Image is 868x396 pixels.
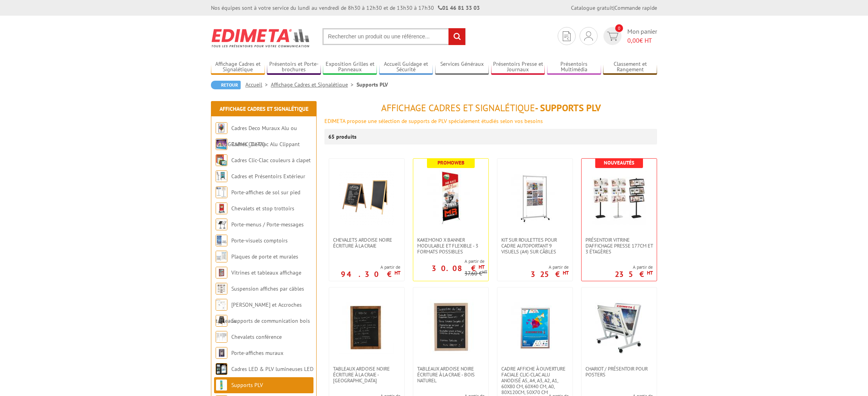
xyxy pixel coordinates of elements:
a: Catalogue gratuit [571,4,613,11]
a: Commande rapide [614,4,657,11]
a: Tableaux Ardoise Noire écriture à la craie - [GEOGRAPHIC_DATA] [329,366,404,383]
a: Présentoir vitrine d'affichage presse 177cm et 3 étagères [582,237,657,255]
span: Chariot / Présentoir pour posters [585,366,653,378]
div: Nos équipes sont à votre service du lundi au vendredi de 8h30 à 12h30 et de 13h30 à 17h30 [211,4,480,12]
p: 235 € [615,272,653,277]
a: Affichage Cadres et Signalétique [220,105,308,112]
a: Chevalets conférence [231,333,282,340]
span: Tableaux Ardoise Noire écriture à la craie - [GEOGRAPHIC_DATA] [333,366,400,383]
span: Mon panier [627,27,657,45]
img: Cimaises et Accroches tableaux [216,299,227,311]
a: Accueil [245,81,271,88]
sup: HT [482,269,487,275]
img: Présentoir vitrine d'affichage presse 177cm et 3 étagères [592,170,646,225]
img: Plaques de porte et murales [216,251,227,262]
img: Kit sur roulettes pour cadre autoportant 9 visuels (A4) sur câbles [508,170,562,225]
a: Cadre affiche à ouverture faciale Clic-Clac Alu Anodisé A5, A4, A3, A2, A1, 60x80 cm, 60x40 cm, A... [497,366,573,395]
a: Accueil Guidage et Sécurité [379,61,433,74]
a: Classement et Rangement [603,61,657,74]
sup: HT [563,269,569,276]
a: Cadres Clic-Clac Alu Clippant [231,141,300,148]
img: Suspension affiches par câbles [216,283,227,295]
span: € HT [627,36,657,45]
p: 325 € [531,272,569,277]
span: A partir de [341,264,400,270]
img: Supports PLV [216,379,227,391]
img: devis rapide [607,32,618,41]
span: 0 [615,24,623,32]
sup: HT [394,269,400,276]
img: Cadre affiche à ouverture faciale Clic-Clac Alu Anodisé A5, A4, A3, A2, A1, 60x80 cm, 60x40 cm, A... [508,299,562,354]
a: Présentoirs Presse et Journaux [491,61,545,74]
a: Tableaux Ardoise Noire écriture à la craie - Bois Naturel [413,366,488,383]
a: Cadres et Présentoirs Extérieur [231,173,305,180]
a: Porte-visuels comptoirs [231,237,288,244]
img: Chevalets et stop trottoirs [216,203,227,214]
img: Edimeta [211,24,311,52]
span: Chevalets Ardoise Noire écriture à la craie [333,237,400,249]
a: Exposition Grilles et Panneaux [323,61,377,74]
img: Chevalets Ardoise Noire écriture à la craie [339,170,394,225]
sup: HT [647,269,653,276]
img: Porte-visuels comptoirs [216,235,227,246]
span: Kakemono X Banner modulable et flexible - 3 formats possibles [417,237,484,255]
h1: - Supports PLV [324,103,657,113]
span: Tableaux Ardoise Noire écriture à la craie - Bois Naturel [417,366,484,383]
span: A partir de [531,264,569,270]
p: 37.60 € [465,271,487,277]
img: Chevalets conférence [216,331,227,343]
img: devis rapide [584,31,593,41]
img: Chariot / Présentoir pour posters [592,299,646,354]
p: 94.30 € [341,272,400,277]
div: | [571,4,657,12]
p: 30.08 € [432,266,484,271]
img: Porte-affiches de sol sur pied [216,186,227,198]
span: Cadre affiche à ouverture faciale Clic-Clac Alu Anodisé A5, A4, A3, A2, A1, 60x80 cm, 60x40 cm, A... [501,366,569,395]
a: [PERSON_NAME] et Accroches tableaux [216,301,302,324]
a: Présentoirs et Porte-brochures [267,61,321,74]
a: Retour [211,81,241,89]
span: A partir de [413,258,484,264]
p: 65 produits [328,129,358,145]
a: Chariot / Présentoir pour posters [582,366,657,378]
img: Porte-affiches muraux [216,347,227,359]
a: Cadres LED & PLV lumineuses LED [231,365,313,372]
a: devis rapide 0 Mon panier 0,00€ HT [601,27,657,45]
img: Cadres et Présentoirs Extérieur [216,170,227,182]
img: Cadres Deco Muraux Alu ou Bois [216,122,227,134]
li: Supports PLV [357,81,388,89]
img: devis rapide [563,31,571,41]
a: Kit sur roulettes pour cadre autoportant 9 visuels (A4) sur câbles [497,237,573,255]
a: Cadres Clic-Clac couleurs à clapet [231,157,311,164]
a: Supports PLV [231,382,263,389]
span: 0,00 [627,36,639,44]
a: Cadres Deco Muraux Alu ou [GEOGRAPHIC_DATA] [216,125,297,148]
a: Chevalets et stop trottoirs [231,205,294,212]
img: Vitrines et tableaux affichage [216,267,227,278]
a: Supports de communication bois [231,317,310,324]
img: Kakemono X Banner modulable et flexible - 3 formats possibles [423,170,478,225]
a: Plaques de porte et murales [231,253,298,260]
span: EDIMETA propose une sélection de supports de PLV spécialement étudiés selon vos besoins [324,118,543,125]
input: rechercher [448,28,465,45]
b: Nouveautés [604,159,634,166]
span: Kit sur roulettes pour cadre autoportant 9 visuels (A4) sur câbles [501,237,569,255]
a: Porte-menus / Porte-messages [231,221,304,228]
b: Promoweb [438,159,465,166]
sup: HT [479,264,484,270]
img: Tableaux Ardoise Noire écriture à la craie - Bois Naturel [423,299,478,354]
a: Affichage Cadres et Signalétique [271,81,357,88]
a: Porte-affiches muraux [231,349,283,356]
strong: 01 46 81 33 03 [438,4,480,11]
span: A partir de [615,264,653,270]
a: Affichage Cadres et Signalétique [211,61,265,74]
img: Cadres Clic-Clac couleurs à clapet [216,154,227,166]
span: Présentoir vitrine d'affichage presse 177cm et 3 étagères [585,237,653,255]
a: Services Généraux [435,61,489,74]
a: Kakemono X Banner modulable et flexible - 3 formats possibles [413,237,488,255]
a: Suspension affiches par câbles [231,285,304,292]
img: Porte-menus / Porte-messages [216,219,227,230]
span: Affichage Cadres et Signalétique [381,102,535,114]
a: Porte-affiches de sol sur pied [231,189,300,196]
input: Rechercher un produit ou une référence... [322,28,466,45]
